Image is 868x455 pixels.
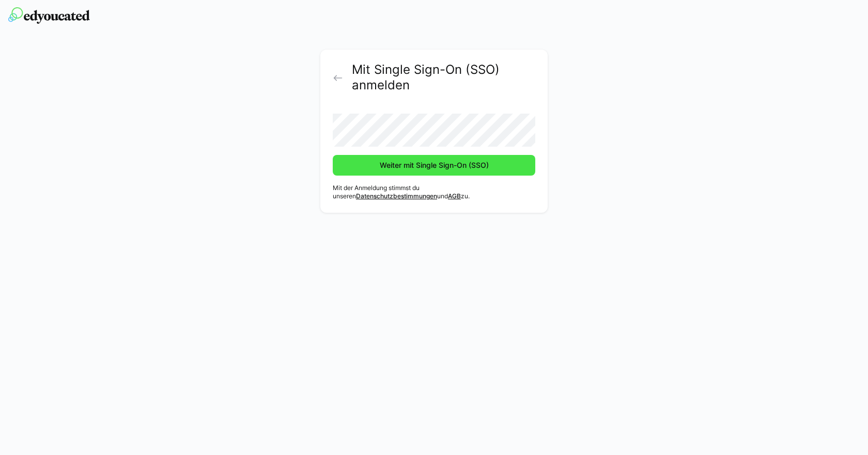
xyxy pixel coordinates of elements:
[378,160,490,170] span: Weiter mit Single Sign-On (SSO)
[333,184,535,200] p: Mit der Anmeldung stimmst du unseren und zu.
[352,62,535,93] h2: Mit Single Sign-On (SSO) anmelden
[448,192,461,200] a: AGB
[356,192,437,200] a: Datenschutzbestimmungen
[333,155,535,176] button: Weiter mit Single Sign-On (SSO)
[8,7,90,24] img: edyoucated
